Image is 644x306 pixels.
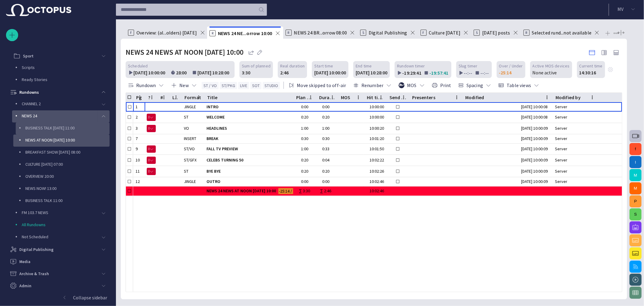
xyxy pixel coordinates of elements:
p: Sport [23,53,34,59]
div: -25:14 [499,69,512,76]
button: N [147,123,156,134]
div: 1:00 [296,125,314,131]
button: M [630,169,642,181]
button: Duration column menu [328,93,337,102]
h2: NEWS 24 NEWS AT NOON [DATE] 10:00 [126,48,243,57]
p: NEWS 24 [22,113,98,119]
span: HEADLINES [207,125,291,131]
p: OVERVIEW 20:00 [25,173,110,179]
div: CULTURE [DATE] 07:00 [13,159,110,171]
div: OUTRO [207,177,291,186]
p: R [210,30,216,36]
p: Archive & Trash [19,271,49,277]
div: 10:00:00 [366,114,384,120]
p: None active [533,69,557,76]
span: N [149,114,149,120]
div: 2:46 [280,69,289,76]
div: 3:30 [242,69,250,76]
div: 10/10 10:00:09 [521,179,550,184]
div: RNEWS 24 NE...orrow 10:00 [207,27,283,39]
div: Duration [319,94,335,100]
p: All Rundowns [22,222,110,228]
p: BUSINESS TALK 11:00 [25,197,110,203]
div: 10:02:46 [366,188,384,194]
div: 0:30 [296,136,314,142]
button: Move skipped to off-air [286,80,348,91]
div: 28:00 [176,69,190,76]
div: HEADLINES [207,123,291,134]
p: M V [617,5,623,13]
div: Pg [136,94,142,100]
span: NEWS 24 BR...orrow 08:00 [294,30,347,36]
p: NEWS NOW! 13:00 [25,185,110,191]
div: Lck [172,94,179,100]
div: Title [207,94,217,100]
div: 11 [136,168,143,174]
div: 10/10 10:00:09 [521,136,550,142]
span: End time [356,63,372,69]
button: S [630,208,642,220]
div: 0:20 [296,114,314,120]
div: Media [6,256,110,268]
div: BREAK [207,134,291,143]
div: Plan dur [296,94,313,100]
span: NEWS 24 NE...orrow 10:00 [218,30,272,36]
div: 1 [136,104,143,110]
div: ? [148,94,150,100]
div: 10/10 10:00:08 [521,104,550,110]
div: Modified [465,94,484,100]
div: Format [184,94,201,100]
p: F [128,30,134,36]
span: BYE BYE [207,168,291,174]
div: Server [555,146,570,152]
button: MOS column menu [354,93,363,102]
div: JINGLE [184,104,196,110]
span: Scheduled [128,63,148,69]
div: [DATE] 10:00:00 [133,69,168,76]
span: N [149,125,149,132]
p: Media [19,259,30,265]
div: 10/10 10:00:09 [521,157,550,163]
button: Renumber [351,80,394,91]
button: ST / VO [202,82,219,89]
span: Sum of planned [242,63,271,69]
div: 10:01:50 [366,146,384,152]
button: N [147,155,156,166]
div: 0:20 [296,168,314,174]
span: FALL TV PREVIEW [207,146,291,152]
span: Slug timer [459,63,478,69]
div: Server [555,168,570,174]
span: N [149,157,149,163]
div: Hit time [367,94,384,100]
span: Over / Under [499,63,523,69]
div: 0:30 [322,136,332,142]
div: FCulture [DATE] [418,27,472,39]
div: Server [555,104,570,110]
div: 10:01:20 [366,136,384,142]
button: Rundown [126,80,166,91]
div: BYE BYE [207,166,291,177]
div: 0:20 [322,114,332,120]
div: MOS [341,94,351,100]
div: Send to LiveU [389,94,406,100]
div: 10/10 10:00:09 [521,146,550,152]
button: Modified column menu [543,93,551,102]
p: 14:30:16 [579,69,596,76]
div: ∑ 2:46 [320,188,334,194]
p: Not Scheduled [22,234,98,240]
div: JINGLE [184,179,196,184]
p: Digital Publishing [19,246,53,252]
div: [DATE] 10:00:00 [314,69,346,76]
p: NEWS AT NOON [DATE] 10:00 [25,137,110,143]
div: [DATE] 10:28:00 [356,69,387,76]
div: 0:00 [322,179,332,184]
div: FOverview: (al...olders) [DATE] [126,27,207,39]
span: [DATE] posts [482,30,510,36]
p: BUSINESS TALK [DATE] 11:00 [25,125,110,131]
button: I [630,156,642,168]
button: f [630,143,642,155]
p: Ready Stories [22,76,110,83]
div: Server [555,114,570,120]
div: Server [555,179,570,184]
button: Send to LiveU column menu [399,93,408,102]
